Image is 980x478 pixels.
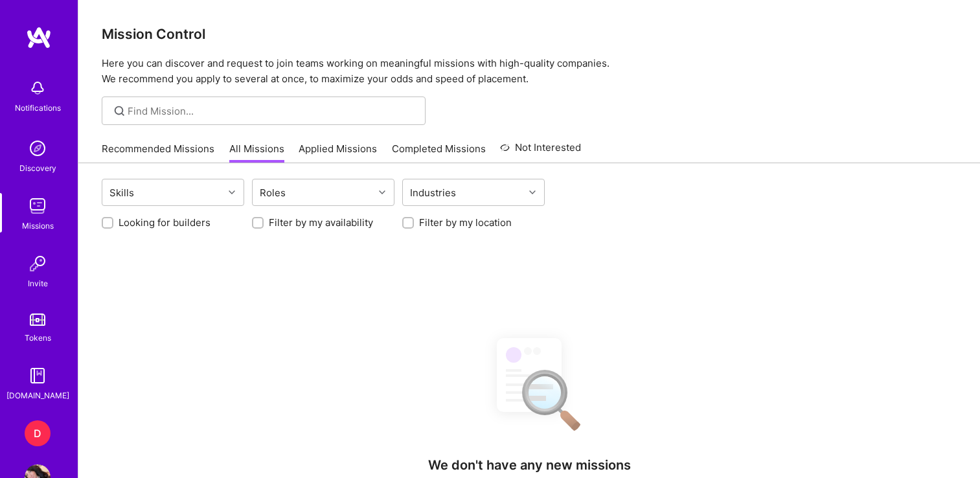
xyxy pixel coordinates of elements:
[128,104,416,118] input: Find Mission...
[28,277,48,290] div: Invite
[299,142,377,163] a: Applied Missions
[102,26,957,42] h3: Mission Control
[106,183,137,202] div: Skills
[25,331,51,345] div: Tokens
[112,104,127,119] i: icon SearchGrey
[379,189,385,196] i: icon Chevron
[102,142,214,163] a: Recommended Missions
[22,219,54,233] div: Missions
[15,101,61,115] div: Notifications
[229,189,235,196] i: icon Chevron
[102,56,957,87] p: Here you can discover and request to join teams working on meaningful missions with high-quality ...
[500,140,581,163] a: Not Interested
[25,251,51,277] img: Invite
[119,216,211,229] label: Looking for builders
[21,420,54,446] a: D
[428,457,631,473] h4: We don't have any new missions
[407,183,459,202] div: Industries
[256,183,289,202] div: Roles
[25,75,51,101] img: bell
[269,216,373,229] label: Filter by my availability
[229,142,284,163] a: All Missions
[25,193,51,219] img: teamwork
[392,142,486,163] a: Completed Missions
[6,389,69,402] div: [DOMAIN_NAME]
[25,420,51,446] div: D
[529,189,536,196] i: icon Chevron
[25,135,51,161] img: discovery
[419,216,512,229] label: Filter by my location
[19,161,56,175] div: Discovery
[30,313,45,326] img: tokens
[26,26,52,49] img: logo
[25,363,51,389] img: guide book
[474,326,584,440] img: No Results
